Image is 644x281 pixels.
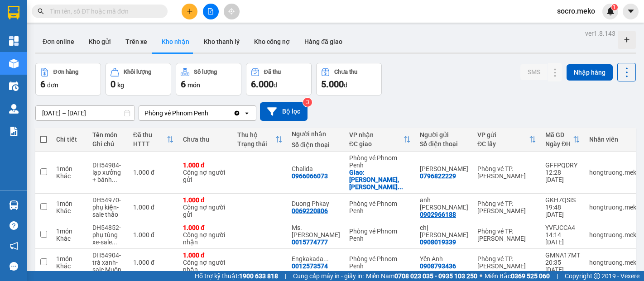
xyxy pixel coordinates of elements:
span: đơn [47,81,58,89]
th: Toggle SortBy [129,128,178,152]
div: Phòng vé Phnom Penh [349,154,411,169]
span: kg [117,81,124,89]
div: Công nợ người gửi [183,169,228,183]
div: Phòng vé Phnom Penh [349,200,411,214]
div: Khối lượng [124,69,151,75]
button: Nhập hàng [567,64,613,81]
button: plus [182,4,197,19]
span: ... [112,238,117,246]
div: Người gửi [420,131,468,138]
img: solution-icon [9,127,19,136]
span: search [38,8,44,14]
div: 1.000 đ [183,162,228,169]
sup: 3 [303,98,312,107]
input: Tìm tên, số ĐT hoặc mã đơn [50,6,157,16]
strong: 0708 023 035 - 0935 103 250 [394,272,477,280]
button: Bộ lọc [260,102,308,121]
span: ⚪️ [480,274,482,278]
div: 1 món [56,200,83,207]
div: ĐC giao [349,140,404,148]
div: 1.000 đ [133,169,174,176]
button: SMS [520,64,548,80]
strong: 0369 525 060 [511,272,550,280]
th: Toggle SortBy [541,128,585,152]
span: 6 [181,79,186,90]
div: Người nhận [292,130,340,138]
div: 1.000 đ [183,196,228,204]
div: Công nợ người gửi [183,204,228,218]
button: Kho thanh lý [197,31,247,52]
div: chị Minh Thảo [420,224,468,238]
span: | [557,271,558,281]
span: Hỗ trợ kỹ thuật: [195,271,278,281]
button: Kho gửi [82,31,118,52]
div: Ghi chú [92,140,124,148]
div: 1 món [56,255,83,262]
div: Trạng thái [237,140,275,148]
div: 1 món [56,228,83,235]
div: Phòng vé TP. [PERSON_NAME] [477,255,536,270]
div: Khác [56,172,83,180]
div: Hồ Tấn Phát [420,165,468,172]
img: warehouse-icon [9,104,19,114]
img: warehouse-icon [9,81,19,91]
div: 0908019339 [420,238,456,246]
div: Khác [56,207,83,214]
div: 1.000 đ [133,259,174,266]
div: VP nhận [349,131,404,138]
div: Chi tiết [56,136,83,143]
input: Selected Phòng vé Phnom Penh. [209,109,210,118]
div: hongtruong.meko [589,169,640,176]
span: 5.000 [321,79,344,90]
img: warehouse-icon [9,200,19,210]
div: Tạo kho hàng mới [618,31,636,49]
div: Số điện thoại [292,141,340,148]
div: Mã GD [545,131,573,138]
span: món [187,81,200,89]
div: 0069220806 [292,207,328,214]
span: Miền Nam [366,271,477,281]
input: Select a date range. [36,106,135,120]
span: question-circle [10,221,18,230]
div: Số điện thoại [420,140,468,148]
div: DH54904-trà xanh-sale Muôn [92,252,124,273]
div: Khác [56,262,83,270]
span: 6 [40,79,45,90]
div: Engkakada Danh [292,255,340,262]
span: 1 [613,4,616,10]
span: ... [323,255,329,262]
div: 1.000 đ [133,204,174,211]
button: Đơn hàng6đơn [35,63,101,95]
div: Số lượng [194,69,217,75]
div: Phòng vé Phnom Penh [349,255,411,270]
button: Đã thu6.000đ [246,63,312,95]
div: 0966066073 [292,172,328,180]
div: 0902966188 [420,211,456,218]
button: caret-down [623,4,639,19]
div: GFFPQDRY [545,162,580,169]
span: aim [228,8,235,14]
svg: open [243,110,250,117]
div: hongtruong.meko [589,231,640,238]
div: DH54970-phụ kiện-sale thảo [92,196,124,218]
button: Chưa thu5.000đ [316,63,382,95]
div: 14:14 [DATE] [545,231,580,246]
div: Đã thu [264,69,281,75]
div: 1.000 đ [183,224,228,231]
span: | [285,271,286,281]
div: ver 1.8.143 [585,29,615,38]
div: Ms. Kim Hak [292,224,340,238]
div: GMNA17MT [545,252,580,259]
div: 1.000 đ [133,231,174,238]
svg: Clear value [233,110,240,117]
div: Chưa thu [183,136,228,143]
div: DH54852-phụ tùng xe-sale Thảo [92,224,124,246]
img: logo-vxr [8,6,19,19]
div: Phòng vé Phnom Penh [144,109,208,118]
span: ... [112,176,117,183]
div: anh Cường Vũ [420,196,468,211]
div: Phòng vé TP. [PERSON_NAME] [477,200,536,214]
div: Duong Phkay [292,200,340,207]
span: copyright [594,273,600,279]
div: hongtruong.meko [589,204,640,211]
